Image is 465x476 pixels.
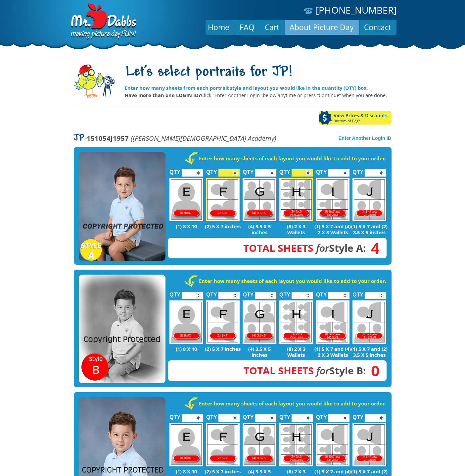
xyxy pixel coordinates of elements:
[314,346,351,358] p: (1) 5 X 7 and (4) 2 X 3 Wallets
[79,275,165,383] img: STYLE B
[366,367,380,374] span: 0
[352,300,386,344] img: J
[352,423,386,466] img: J
[316,285,327,301] label: QTY
[243,423,276,466] img: G
[260,19,285,35] a: Cart
[125,91,387,99] p: Click “Enter Another Login” below anytime or press “Continue” when you are done.
[243,300,276,344] img: G
[316,300,349,344] img: I
[352,178,386,221] img: J
[168,223,205,229] p: (1) 8 X 10
[74,65,115,99] img: camera-mascot
[74,134,277,142] p: -
[314,223,351,235] p: (1) 5 X 7 and (4) 2 X 3 Wallets
[169,162,180,178] label: QTY
[199,400,387,407] strong: Enter how many sheets of each layout you would like to add to your order.
[241,223,278,235] p: (4) 3.5 X 5 inches
[87,133,129,143] strong: 151054J1957
[319,111,392,125] a: View Prices & DiscountsBottom of Page
[125,92,201,98] strong: Have more than one LOGIN ID?
[278,223,314,235] p: (8) 2 X 3 Wallets
[351,346,388,358] p: (1) 5 X 7 and (2) 3.5 X 5 inches
[352,162,363,178] label: QTY
[241,346,278,358] p: (4) 3.5 X 5 inches
[168,346,205,352] p: (1) 8 X 10
[279,178,313,221] img: H
[243,407,254,423] label: QTY
[131,133,277,143] em: ([PERSON_NAME][DEMOGRAPHIC_DATA] Academy)
[169,407,180,423] label: QTY
[169,300,203,344] img: E
[69,3,137,40] img: Dabbs Company
[169,178,203,221] img: E
[279,162,290,178] label: QTY
[125,84,368,91] strong: Enter how many sheets from each portrait style and layout you would like in the quantity (QTY) box.
[199,278,387,284] strong: Enter how many sheets of each layout you would like to add to your order.
[206,407,217,423] label: QTY
[206,178,240,221] img: F
[279,285,290,301] label: QTY
[205,346,241,352] p: (2) 5 X 7 inches
[334,119,392,123] span: Bottom of Page
[279,407,290,423] label: QTY
[244,241,366,255] strong: Style A:
[279,300,313,344] img: H
[278,346,314,358] p: (8) 2 X 3 Wallets
[169,285,180,301] label: QTY
[205,468,241,474] p: (2) 5 X 7 inches
[285,19,359,35] a: About Picture Day
[169,423,203,466] img: E
[316,241,329,255] em: for
[339,135,392,141] a: Enter Another Login ID
[316,4,397,16] a: [PHONE_NUMBER]
[203,19,235,35] a: Home
[316,162,327,178] label: QTY
[206,300,240,344] img: F
[352,407,363,423] label: QTY
[316,178,349,221] img: I
[199,155,387,162] strong: Enter how many sheets of each layout you would like to add to your order.
[206,285,217,301] label: QTY
[244,364,314,377] span: Total Sheets
[244,241,314,255] span: Total Sheets
[243,162,254,178] label: QTY
[168,468,205,474] p: (1) 8 X 10
[366,244,380,252] span: 4
[359,19,396,35] a: Contact
[206,423,240,466] img: F
[244,364,366,377] strong: Style B:
[316,423,349,466] img: I
[79,152,165,261] img: STYLE A
[206,162,217,178] label: QTY
[316,407,327,423] label: QTY
[125,64,387,81] h1: Let's select portraits for JP!
[317,364,330,377] em: for
[243,285,254,301] label: QTY
[74,133,85,144] span: JP
[243,178,276,221] img: G
[235,19,260,35] a: FAQ
[205,223,241,229] p: (2) 5 X 7 inches
[351,223,388,235] p: (1) 5 X 7 and (2) 3.5 X 5 inches
[352,285,363,301] label: QTY
[279,423,313,466] img: H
